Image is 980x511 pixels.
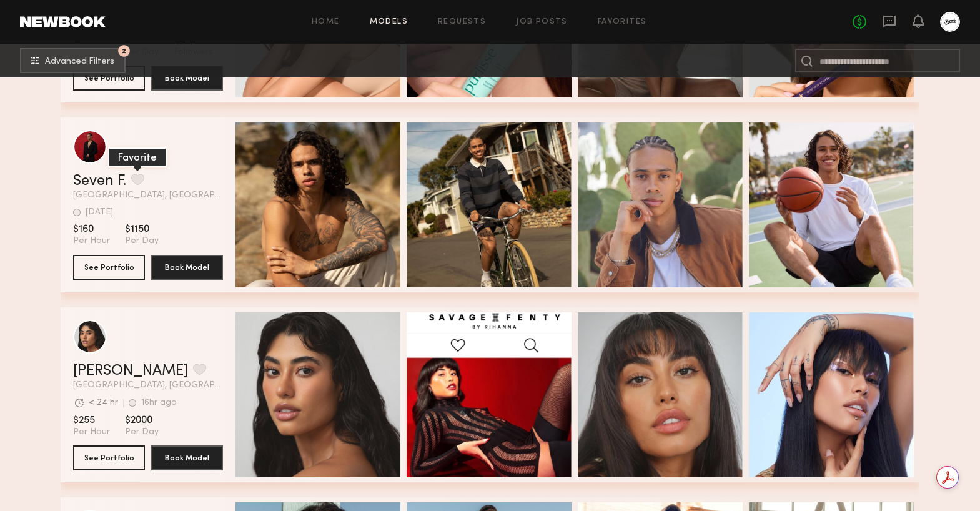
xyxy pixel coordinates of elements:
[370,18,408,26] a: Models
[73,381,223,390] span: [GEOGRAPHIC_DATA], [GEOGRAPHIC_DATA]
[20,48,126,73] button: 2Advanced Filters
[73,427,110,438] span: Per Hour
[73,236,110,247] span: Per Hour
[516,18,568,26] a: Job Posts
[151,255,223,280] button: Book Model
[73,445,145,470] button: See Portfolio
[438,18,486,26] a: Requests
[125,223,159,236] span: $1150
[73,174,126,189] a: Seven F.
[73,255,145,280] button: See Portfolio
[125,414,159,427] span: $2000
[312,18,340,26] a: Home
[125,236,159,247] span: Per Day
[151,66,223,91] button: Book Model
[89,399,118,407] div: < 24 hr
[151,445,223,470] button: Book Model
[45,57,114,66] span: Advanced Filters
[122,48,126,54] span: 2
[73,223,110,236] span: $160
[141,399,177,407] div: 16hr ago
[73,191,223,200] span: [GEOGRAPHIC_DATA], [GEOGRAPHIC_DATA]
[73,66,145,91] button: See Portfolio
[73,414,110,427] span: $255
[73,364,188,379] a: [PERSON_NAME]
[125,427,159,438] span: Per Day
[86,208,113,217] div: [DATE]
[598,18,647,26] a: Favorites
